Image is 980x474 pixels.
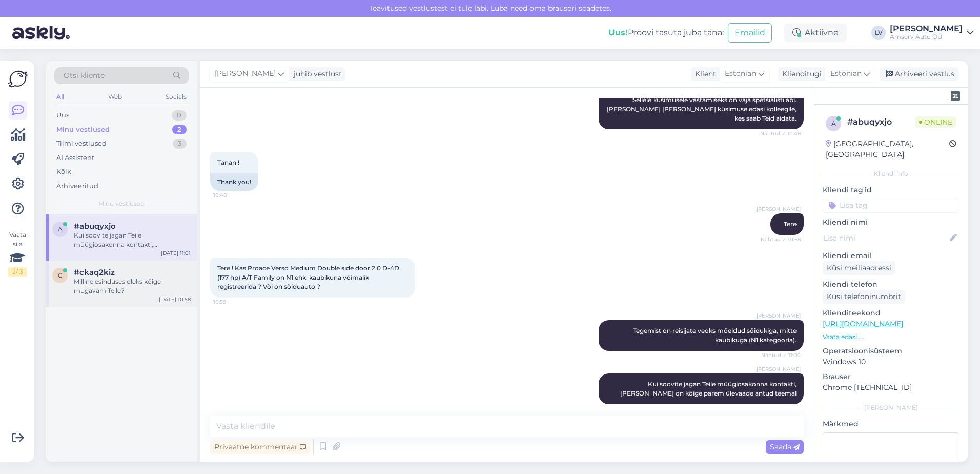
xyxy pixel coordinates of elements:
b: Uus! [608,28,628,37]
span: Nähtud ✓ 11:01 [762,405,801,412]
div: [DATE] 10:58 [159,295,191,303]
div: 3 [173,139,187,149]
span: #abuqyxjo [74,222,116,231]
span: Estonian [830,68,862,80]
div: Milline esinduses oleks kõige mugavam Teile? [74,277,191,295]
p: Operatsioonisüsteem [823,346,959,357]
span: Nähtud ✓ 10:48 [760,130,801,137]
div: LV [871,26,886,40]
span: [PERSON_NAME] [757,205,801,213]
div: Kui soovite jagan Teile müügiosakonna kontakti, [PERSON_NAME] on kõige parem ülevaade antud teemal [74,231,191,249]
a: [PERSON_NAME]Amserv Auto OÜ [890,25,974,41]
img: Askly Logo [8,69,28,89]
span: 10:48 [213,191,252,199]
div: Thank you! [210,173,258,191]
div: Arhiveeritud [56,181,98,191]
div: Proovi tasuta juba täna: [608,27,724,39]
div: 2 / 3 [8,267,27,276]
div: Klienditugi [778,69,822,80]
div: [PERSON_NAME] [890,25,963,33]
p: Chrome [TECHNICAL_ID] [823,382,959,393]
p: Vaata edasi ... [823,332,959,342]
div: Minu vestlused [56,125,110,135]
div: Kõik [56,167,71,177]
div: 2 [172,125,187,135]
span: Tere ! Kas Proace Verso Medium Double side door 2.0 D-4D (177 hp) A/T Family on N1 ehk kaubikuna ... [217,264,401,290]
div: Arhiveeri vestlus [880,67,958,81]
span: a [831,120,836,127]
p: Windows 10 [823,357,959,367]
span: Nähtud ✓ 10:58 [761,235,801,243]
div: [GEOGRAPHIC_DATA], [GEOGRAPHIC_DATA] [826,139,949,160]
div: [DATE] 11:01 [161,249,191,257]
div: Privaatne kommentaar [210,440,310,454]
span: Tere [784,220,797,228]
div: Amserv Auto OÜ [890,33,963,41]
span: Tere! Sellele küsimusele vastamiseks on vaja spetsialisti abi. [PERSON_NAME] [PERSON_NAME] küsimu... [607,77,798,122]
p: Kliendi tag'id [823,185,959,195]
span: #ckaq2kiz [74,268,115,277]
div: Küsi telefoninumbrit [823,290,905,304]
span: Otsi kliente [64,70,105,81]
span: Estonian [725,68,756,80]
p: Klienditeekond [823,308,959,319]
span: 10:59 [213,298,252,306]
div: AI Assistent [56,153,94,163]
p: Märkmed [823,419,959,429]
p: Kliendi telefon [823,279,959,290]
div: Vaata siia [8,230,27,276]
span: c [58,271,63,279]
span: [PERSON_NAME] [757,312,801,320]
p: Kliendi nimi [823,217,959,228]
div: juhib vestlust [290,69,342,80]
div: Klient [691,69,716,80]
div: 0 [172,110,187,121]
p: Kliendi email [823,250,959,261]
a: [URL][DOMAIN_NAME] [823,319,903,328]
div: Socials [164,90,189,104]
img: zendesk [951,91,960,101]
span: Tegemist on reisijate veoks mõeldud sõidukiga, mitte kaubikuga (N1 kategooria). [633,327,798,344]
div: Küsi meiliaadressi [823,261,895,275]
span: [PERSON_NAME] [215,68,276,80]
span: Online [915,116,956,128]
input: Lisa tag [823,197,959,213]
span: Saada [770,442,800,451]
input: Lisa nimi [823,232,948,244]
div: Uus [56,110,69,121]
span: Nähtud ✓ 11:00 [761,351,801,359]
div: [PERSON_NAME] [823,403,959,412]
div: Kliendi info [823,169,959,179]
div: All [54,90,66,104]
span: Kui soovite jagan Teile müügiosakonna kontakti, [PERSON_NAME] on kõige parem ülevaade antud teemal [620,380,798,397]
span: Minu vestlused [98,199,145,208]
p: Brauser [823,371,959,382]
div: # abuqyxjo [847,116,915,128]
span: [PERSON_NAME] [757,365,801,373]
button: Emailid [728,23,772,43]
div: Tiimi vestlused [56,139,107,149]
span: a [58,225,63,233]
div: Aktiivne [784,24,847,42]
span: Tänan ! [217,159,239,166]
div: Web [106,90,124,104]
